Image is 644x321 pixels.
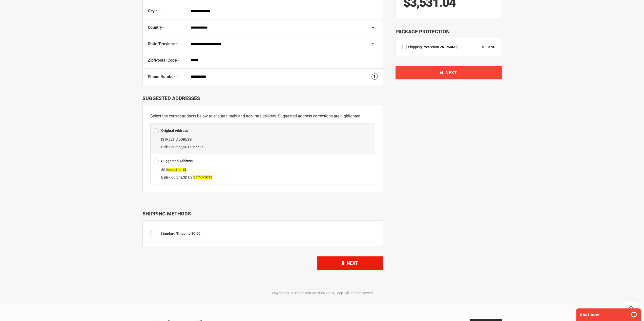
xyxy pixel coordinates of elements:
span: City [148,9,155,13]
span: Belle Fourche [161,175,182,179]
span: Shipping Protection [408,45,439,49]
span: $0.00 [191,231,200,235]
div: Shipping Methods [142,211,383,217]
span: SD [183,145,187,149]
b: Suggested Address [161,159,193,163]
span: Zip/Postal Code [148,58,177,63]
div: , [154,166,372,181]
span: Industrial St [167,168,186,172]
p: Select the correct address below to ensure timely and accurate delivery. Suggested address correc... [150,113,375,119]
span: Standard Shipping [160,231,191,235]
span: 501 [161,168,186,172]
button: Next [396,66,502,79]
b: Original Address [161,129,188,133]
span: SD [183,175,187,179]
span: [STREET_ADDRESS] [161,137,192,141]
span: Belle Fourche [161,145,182,149]
span: State/Province [148,41,175,46]
span: 57717-1013 [193,175,212,179]
span: Next [347,260,358,266]
span: Phone Number [148,74,175,79]
div: Suggested Addresses [142,95,383,101]
span: Country [148,25,162,30]
iframe: LiveChat chat widget [573,305,644,321]
div: $113.90 [482,44,495,50]
span: US [188,145,192,149]
span: Learn more [456,45,459,48]
div: Copyright © 2016-present America Tools, Corp. All rights reserved. [141,290,503,295]
span: 57717 [193,145,203,149]
div: Package Protection [396,28,502,35]
div: , [154,136,372,151]
button: Next [317,256,383,270]
div: route shipping protection selector element [402,44,495,50]
span: US [188,175,192,179]
span: Next [445,70,457,75]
